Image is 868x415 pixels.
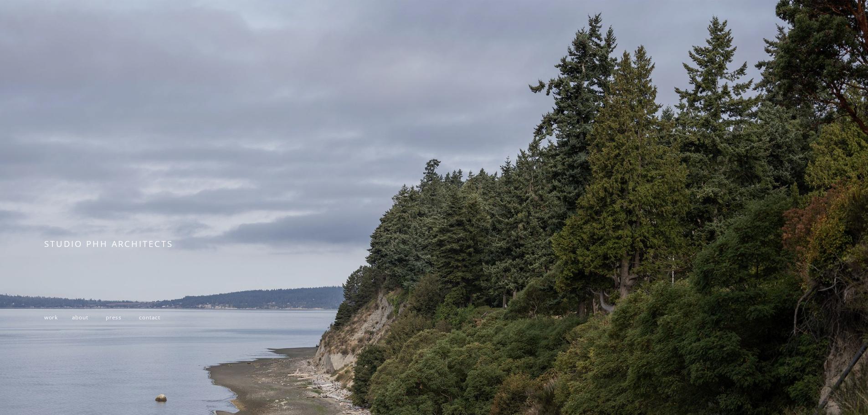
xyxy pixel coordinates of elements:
a: contact [139,313,160,321]
a: about [72,313,88,321]
a: work [44,313,58,321]
span: STUDIO PHH ARCHITECTS [44,238,173,249]
a: press [106,313,122,321]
